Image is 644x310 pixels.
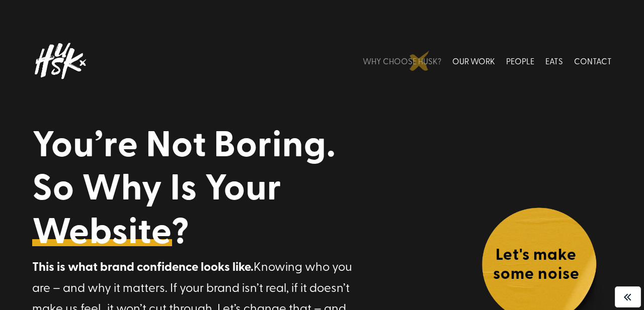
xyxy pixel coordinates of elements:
[32,39,88,83] img: Husk logo
[545,39,563,83] a: EATS
[32,257,254,275] strong: This is what brand confidence looks like.
[452,39,495,83] a: OUR WORK
[32,208,172,251] a: Website
[481,244,592,287] h4: Let's make some noise
[32,121,367,256] h1: You’re Not Boring. So Why Is Your ?
[506,39,534,83] a: PEOPLE
[574,39,612,83] a: CONTACT
[363,39,441,83] a: WHY CHOOSE HUSK?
